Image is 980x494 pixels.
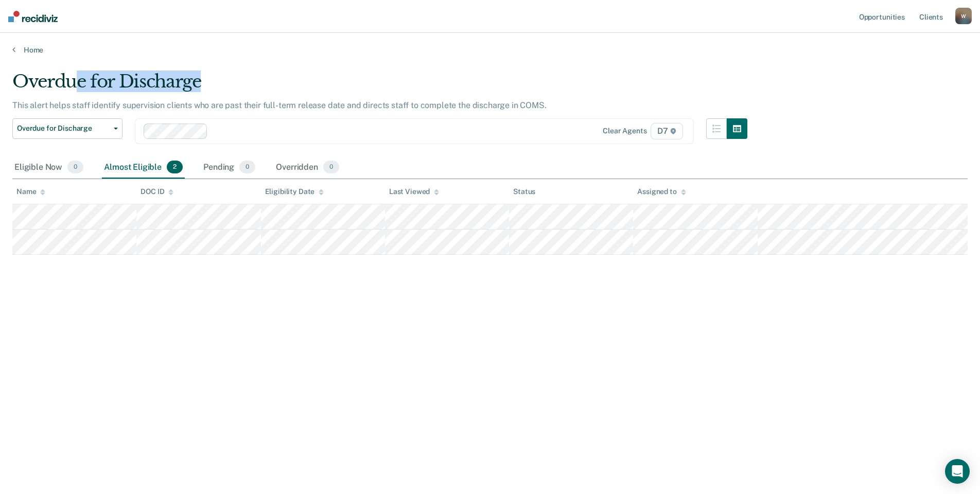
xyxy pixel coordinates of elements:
[603,127,646,135] div: Clear agents
[16,187,45,196] div: Name
[389,187,439,196] div: Last Viewed
[167,161,183,174] span: 2
[637,187,686,196] div: Assigned to
[67,161,83,174] span: 0
[12,118,122,139] button: Overdue for Discharge
[274,156,341,179] div: Overridden0
[12,71,747,100] div: Overdue for Discharge
[8,11,58,22] img: Recidiviz
[141,187,173,196] div: DOC ID
[265,187,324,196] div: Eligibility Date
[651,123,683,139] span: D7
[12,100,547,110] p: This alert helps staff identify supervision clients who are past their full-term release date and...
[201,156,257,179] div: Pending0
[17,124,110,133] span: Overdue for Discharge
[513,187,535,196] div: Status
[945,459,970,484] div: Open Intercom Messenger
[102,156,185,179] div: Almost Eligible2
[12,156,85,179] div: Eligible Now0
[12,45,968,55] a: Home
[239,161,255,174] span: 0
[323,161,339,174] span: 0
[955,8,972,24] button: W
